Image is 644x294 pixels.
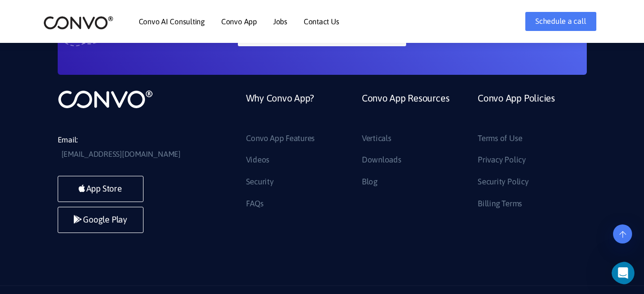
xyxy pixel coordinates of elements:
a: Convo App [221,18,257,25]
a: Billing Terms [478,196,522,212]
a: Why Convo App? [246,89,315,131]
iframe: Intercom live chat [612,262,641,284]
a: Schedule a call [525,12,596,31]
a: Terms of Use [478,131,522,146]
a: Security [246,174,274,190]
a: Security Policy [478,174,528,190]
a: Convo App Policies [478,89,555,131]
a: Convo AI Consulting [139,18,205,25]
img: logo_2.png [43,15,113,30]
a: Videos [246,152,270,168]
a: Contact Us [304,18,339,25]
div: Footer [239,89,587,218]
a: Privacy Policy [478,152,526,168]
a: Verticals [362,131,391,146]
li: Email: [58,133,201,162]
a: FAQs [246,196,264,212]
a: Google Play [58,207,143,233]
a: Convo App Features [246,131,315,146]
a: Convo App Resources [362,89,449,131]
a: App Store [58,176,143,202]
img: logo_not_found [58,89,153,109]
a: Blog [362,174,378,190]
a: Jobs [273,18,287,25]
a: Downloads [362,152,401,168]
a: [EMAIL_ADDRESS][DOMAIN_NAME] [61,147,181,162]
